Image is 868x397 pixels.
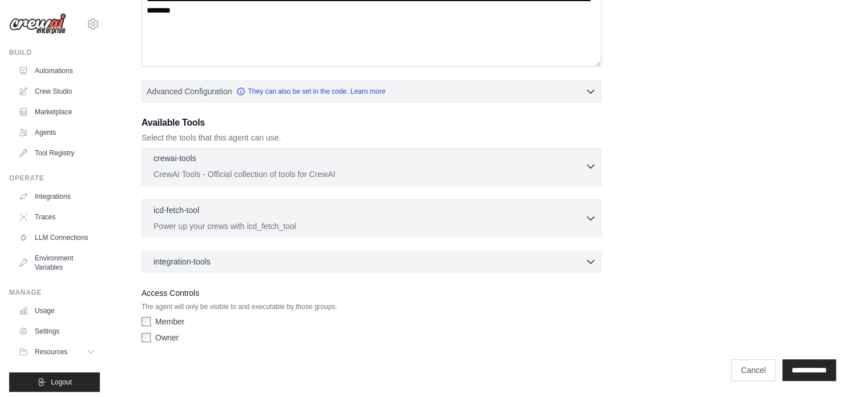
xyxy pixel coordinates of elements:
[9,372,100,392] button: Logout
[51,378,72,387] span: Logout
[142,116,601,130] h3: Available Tools
[154,256,211,267] span: integration-tools
[236,87,385,96] a: They can also be set in the code. Learn more
[155,316,184,327] label: Member
[154,220,585,232] p: Power up your crews with icd_fetch_tool
[14,208,100,226] a: Traces
[35,347,67,356] span: Resources
[14,62,100,80] a: Automations
[142,302,601,311] p: The agent will only be visible to and executable by those groups.
[154,153,196,164] p: crewai-tools
[155,332,179,343] label: Owner
[14,103,100,121] a: Marketplace
[731,359,776,381] a: Cancel
[142,286,601,300] label: Access Controls
[14,144,100,162] a: Tool Registry
[14,249,100,276] a: Environment Variables
[14,82,100,101] a: Crew Studio
[14,322,100,340] a: Settings
[14,302,100,320] a: Usage
[9,288,100,297] div: Manage
[147,256,596,267] button: integration-tools
[14,187,100,206] a: Integrations
[14,343,100,361] button: Resources
[154,169,585,180] p: CrewAI Tools - Official collection of tools for CrewAI
[9,174,100,183] div: Operate
[154,204,199,216] p: icd-fetch-tool
[142,81,601,102] button: Advanced Configuration They can also be set in the code. Learn more
[147,153,596,180] button: crewai-tools CrewAI Tools - Official collection of tools for CrewAI
[9,48,100,57] div: Build
[147,86,232,97] span: Advanced Configuration
[14,228,100,247] a: LLM Connections
[9,13,66,35] img: Logo
[14,123,100,142] a: Agents
[142,132,601,143] p: Select the tools that this agent can use.
[147,204,596,232] button: icd-fetch-tool Power up your crews with icd_fetch_tool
